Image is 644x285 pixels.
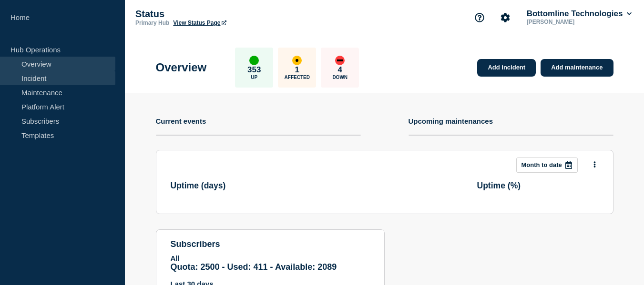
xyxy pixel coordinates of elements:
[173,20,226,26] a: View Status Page
[156,117,206,125] h4: Current events
[516,157,578,173] button: Month to date
[247,65,261,75] p: 353
[285,75,310,80] p: Affected
[135,9,326,20] p: Status
[335,56,345,65] div: down
[292,56,302,65] div: affected
[171,254,370,262] p: All
[251,75,257,80] p: Up
[477,59,536,77] a: Add incident
[525,19,624,25] p: [PERSON_NAME]
[171,239,370,249] h4: subscribers
[525,9,634,19] button: Bottomline Technologies
[295,65,299,75] p: 1
[249,56,259,65] div: up
[338,65,342,75] p: 4
[171,181,292,191] h3: Uptime ( days )
[156,61,207,74] h1: Overview
[409,117,493,125] h4: Upcoming maintenances
[495,8,515,28] button: Account settings
[332,75,348,80] p: Down
[135,20,169,26] p: Primary Hub
[477,181,599,191] h3: Uptime ( % )
[470,8,490,28] button: Support
[521,161,562,168] p: Month to date
[171,262,337,272] span: Quota: 2500 - Used: 411 - Available: 2089
[541,59,613,77] a: Add maintenance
